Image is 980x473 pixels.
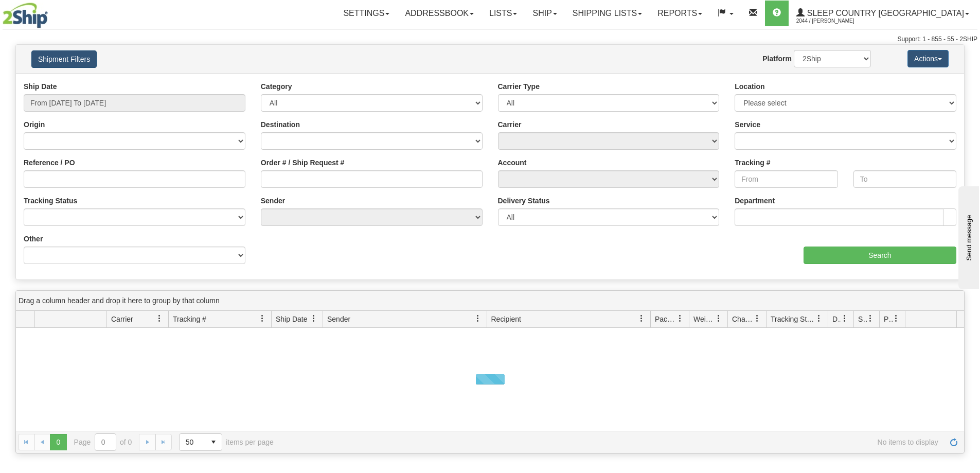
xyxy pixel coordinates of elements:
[832,314,841,324] span: Delivery Status
[805,9,964,17] span: Sleep Country [GEOGRAPHIC_DATA]
[305,310,323,327] a: Ship Date filter column settings
[498,81,540,92] label: Carrier Type
[853,170,956,188] input: To
[24,157,75,168] label: Reference / PO
[469,310,487,327] a: Sender filter column settings
[491,314,521,324] span: Recipient
[810,310,828,327] a: Tracking Status filter column settings
[710,310,727,327] a: Weight filter column settings
[24,196,77,206] label: Tracking Status
[186,437,199,447] span: 50
[735,119,760,130] label: Service
[24,119,45,130] label: Origin
[525,1,564,26] a: Ship
[24,81,57,92] label: Ship Date
[74,433,132,451] span: Page of 0
[16,291,964,311] div: grid grouping header
[862,310,879,327] a: Shipment Issues filter column settings
[24,234,43,244] label: Other
[173,314,206,324] span: Tracking #
[907,50,949,67] button: Actions
[482,1,525,26] a: Lists
[151,310,168,327] a: Carrier filter column settings
[327,314,350,324] span: Sender
[735,81,764,92] label: Location
[111,314,133,324] span: Carrier
[771,314,815,324] span: Tracking Status
[276,314,307,324] span: Ship Date
[179,433,274,451] span: items per page
[804,247,956,264] input: Search
[3,35,977,44] div: Support: 1 - 855 - 55 - 2SHIP
[261,157,345,168] label: Order # / Ship Request #
[498,196,550,206] label: Delivery Status
[205,434,222,450] span: select
[789,1,977,26] a: Sleep Country [GEOGRAPHIC_DATA] 2044 / [PERSON_NAME]
[498,157,527,168] label: Account
[946,434,962,450] a: Refresh
[565,1,650,26] a: Shipping lists
[498,119,522,130] label: Carrier
[735,196,775,206] label: Department
[956,184,979,289] iframe: chat widget
[254,310,271,327] a: Tracking # filter column settings
[335,1,397,26] a: Settings
[31,50,97,68] button: Shipment Filters
[796,16,874,26] span: 2044 / [PERSON_NAME]
[8,9,95,16] div: Send message
[288,438,938,446] span: No items to display
[261,119,300,130] label: Destination
[650,1,710,26] a: Reports
[261,81,292,92] label: Category
[655,314,676,324] span: Packages
[397,1,482,26] a: Addressbook
[50,434,66,450] span: Page 0
[693,314,715,324] span: Weight
[836,310,853,327] a: Delivery Status filter column settings
[735,170,838,188] input: From
[3,3,48,28] img: logo2044.jpg
[732,314,754,324] span: Charge
[261,196,285,206] label: Sender
[762,54,792,64] label: Platform
[887,310,905,327] a: Pickup Status filter column settings
[749,310,766,327] a: Charge filter column settings
[858,314,867,324] span: Shipment Issues
[671,310,689,327] a: Packages filter column settings
[735,157,770,168] label: Tracking #
[179,433,222,451] span: Page sizes drop down
[884,314,893,324] span: Pickup Status
[633,310,650,327] a: Recipient filter column settings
